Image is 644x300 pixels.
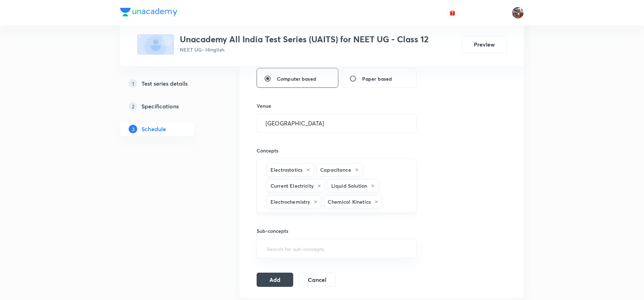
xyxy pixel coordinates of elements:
[141,125,166,133] h5: Schedule
[120,76,217,91] a: 1Test series details
[129,125,137,133] p: 3
[137,34,174,55] img: fallback-thumbnail.png
[331,182,367,189] h6: Liquid Solution
[257,227,417,235] h6: Sub-concepts
[257,147,417,154] h6: Concepts
[265,242,408,255] input: Search for sub-concepts
[320,166,351,173] h6: Capacitance
[270,198,310,205] h6: Electrochemistry
[129,79,137,88] p: 1
[257,114,416,132] input: Name of the venue where test will be conducted
[141,102,179,111] h5: Specifications
[299,273,336,287] button: Cancel
[270,182,313,189] h6: Current Electricity
[362,75,392,82] span: Paper based
[180,34,429,44] h3: Unacademy All India Test Series (UAITS) for NEET UG - Class 12
[120,99,217,113] a: 2Specifications
[129,102,137,111] p: 2
[412,185,414,187] button: Open
[277,75,316,82] span: Computer based
[141,79,188,88] h5: Test series details
[257,273,293,287] button: Add
[120,8,177,16] img: Company Logo
[447,7,458,18] button: avatar
[449,10,456,16] img: avatar
[328,198,371,205] h6: Chemical Kinetics
[180,46,429,53] p: NEET UG • Hinglish
[270,166,302,173] h6: Electrostatics
[461,36,507,53] button: Preview
[412,248,414,250] button: Open
[257,102,271,109] h6: Venue
[120,8,177,18] a: Company Logo
[512,7,524,19] img: ABHISHEK KUMAR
